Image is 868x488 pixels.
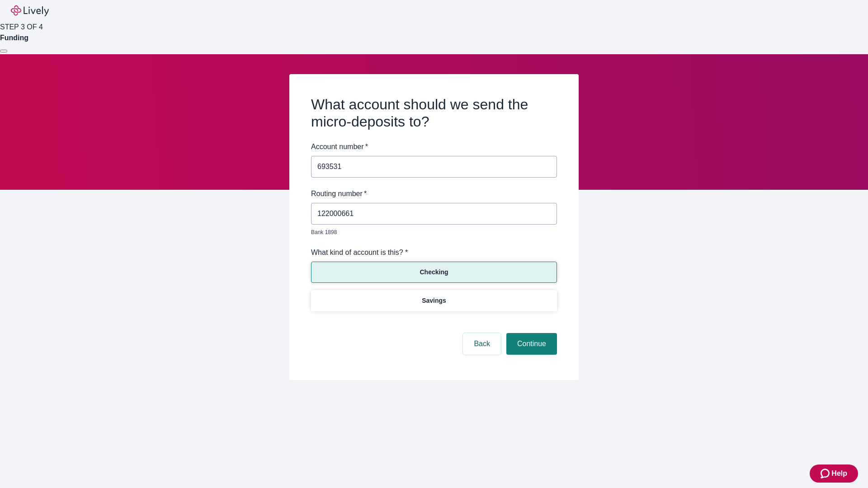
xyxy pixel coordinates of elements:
p: Savings [422,296,446,305]
label: Account number [311,141,368,152]
button: Zendesk support iconHelp [810,465,858,483]
label: Routing number [311,188,367,199]
button: Savings [311,290,557,311]
button: Checking [311,262,557,283]
svg: Zendesk support icon [821,468,831,479]
p: Checking [420,267,448,277]
button: Back [463,333,501,355]
p: Bank 1898 [311,228,551,236]
button: Continue [506,333,557,355]
label: What kind of account is this? * [311,247,408,258]
span: Help [831,468,847,479]
img: Lively [11,5,49,16]
h2: What account should we send the micro-deposits to? [311,96,557,131]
